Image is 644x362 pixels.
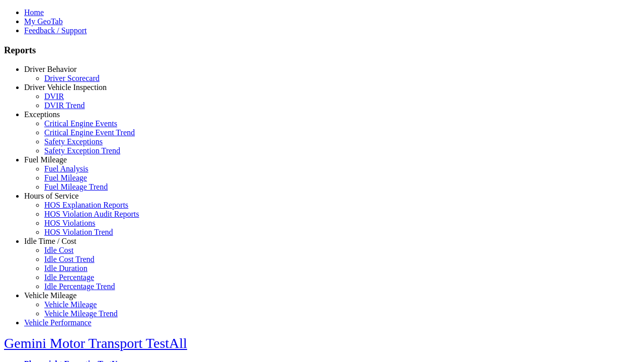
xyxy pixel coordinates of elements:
[44,210,139,218] a: HOS Violation Audit Reports
[44,282,115,291] a: Idle Percentage Trend
[44,300,97,309] a: Vehicle Mileage
[44,173,87,182] a: Fuel Mileage
[44,219,95,227] a: HOS Violations
[24,318,92,327] a: Vehicle Performance
[44,201,128,209] a: HOS Explanation Reports
[24,83,107,92] a: Driver Vehicle Inspection
[44,101,85,110] a: DVIR Trend
[24,192,78,200] a: Hours of Service
[44,264,88,273] a: Idle Duration
[44,273,94,282] a: Idle Percentage
[24,155,67,164] a: Fuel Mileage
[44,137,103,146] a: Safety Exceptions
[44,128,135,137] a: Critical Engine Event Trend
[24,17,63,26] a: My GeoTab
[44,74,100,82] a: Driver Scorecard
[24,65,76,73] a: Driver Behavior
[44,309,118,318] a: Vehicle Mileage Trend
[24,26,87,35] a: Feedback / Support
[24,8,44,17] a: Home
[44,183,108,191] a: Fuel Mileage Trend
[44,164,89,173] a: Fuel Analysis
[44,255,95,263] a: Idle Cost Trend
[24,110,60,119] a: Exceptions
[4,335,187,351] a: Gemini Motor Transport TestAll
[44,146,120,155] a: Safety Exception Trend
[24,237,76,245] a: Idle Time / Cost
[4,45,640,56] h3: Reports
[24,291,76,300] a: Vehicle Mileage
[44,119,117,128] a: Critical Engine Events
[44,92,64,101] a: DVIR
[44,246,73,254] a: Idle Cost
[44,228,113,236] a: HOS Violation Trend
